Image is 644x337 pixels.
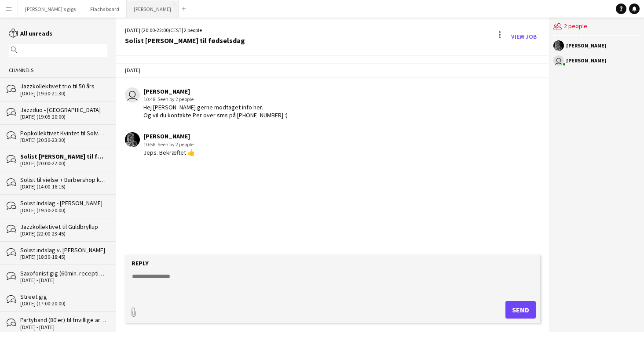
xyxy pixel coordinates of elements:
span: · Seen by 2 people [155,141,194,148]
div: 10:58 [143,141,195,149]
button: [PERSON_NAME]'s gigs [18,0,83,18]
span: · Seen by 2 people [155,96,194,102]
div: Street gig [20,293,107,301]
div: [DATE] (20:30-23:30) [20,137,107,143]
div: [DATE] [116,63,549,78]
div: [PERSON_NAME] [566,43,607,48]
div: [DATE] - [DATE] [20,324,107,330]
div: [DATE] (19:05-20:00) [20,114,107,120]
div: Jeps. Bekræftet 👍 [143,149,195,156]
div: [DATE] (14:00-16:15) [20,184,107,190]
div: Jazzduo - [GEOGRAPHIC_DATA] [20,106,107,114]
div: [DATE] (17:00-20:00) [20,301,107,307]
div: Saxofonist gig (60min. reception 2x30min aften) [20,269,107,277]
div: [DATE] (18:30-18:45) [20,254,107,260]
button: [PERSON_NAME] [127,0,179,18]
div: Partyband (80'er) til frivillige arrangement [20,316,107,324]
div: Solist [PERSON_NAME] til fødselsdag [125,36,245,44]
button: Send [505,301,536,319]
a: All unreads [9,29,52,37]
div: [DATE] (20:00-22:00) [20,160,107,167]
button: Flachs board [83,0,127,18]
div: Solist Indslag - [PERSON_NAME] [20,199,107,207]
div: Jazzkollektivet trio til 50 års [20,82,107,90]
div: [DATE] - [DATE] [20,277,107,283]
div: [PERSON_NAME] [143,87,288,95]
div: Popkollektivet Kvintet til Sølvbryllup [20,129,107,137]
div: [PERSON_NAME] [143,132,195,140]
div: [PERSON_NAME] [566,58,607,63]
label: Reply [132,259,149,267]
div: Hej [PERSON_NAME] gerne modtaget info her. Og vil du kontakte Per over sms på [PHONE_NUMBER] :) [143,103,288,119]
div: 10:48 [143,95,288,103]
div: [DATE] (20:00-22:00) | 2 people [125,26,245,34]
div: Solist indslag v. [PERSON_NAME] [20,246,107,254]
div: Jazzkollektivet til Guldbryllup [20,223,107,231]
div: Solist til vielse + Barbershop kor til reception [20,176,107,184]
a: View Job [508,29,540,43]
div: 2 people [553,18,640,36]
div: [DATE] (22:00-23:45) [20,231,107,237]
div: [DATE] (19:30-20:00) [20,207,107,214]
span: CEST [170,27,182,33]
div: [DATE] (19:30-21:30) [20,91,107,97]
div: Solist [PERSON_NAME] til fødselsdag [20,152,107,160]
